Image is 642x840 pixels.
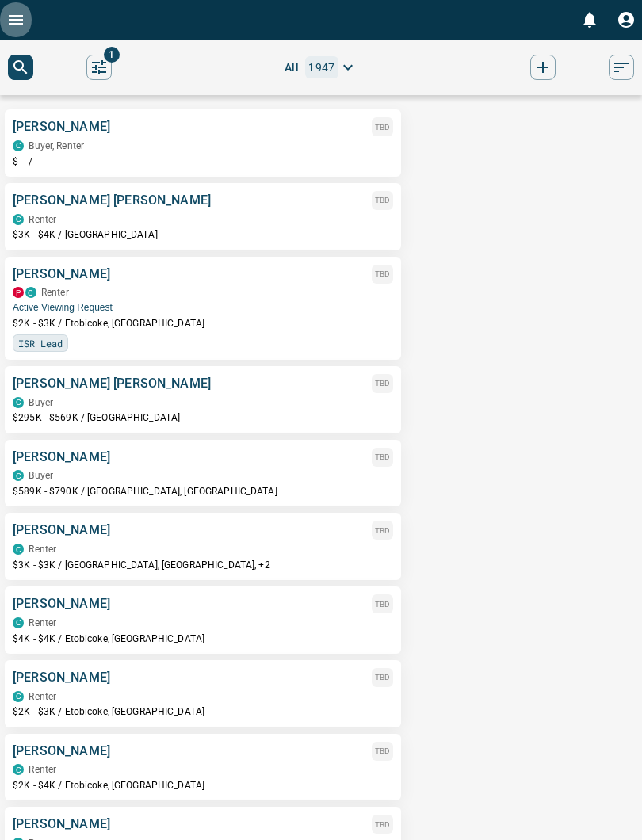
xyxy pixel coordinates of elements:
[13,228,393,242] p: $3K - $4K / [GEOGRAPHIC_DATA]
[13,117,393,169] button: [PERSON_NAME]TBDcondos.caBuyer, Renter$--- /
[13,544,24,555] div: condos.ca
[13,594,393,646] button: [PERSON_NAME]TBDcondos.caRenter$4K - $4K / Etobicoke, [GEOGRAPHIC_DATA]
[13,705,393,719] p: $2K - $3K / Etobicoke, [GEOGRAPHIC_DATA]
[13,470,24,481] div: condos.ca
[41,287,69,298] p: Renter
[29,544,56,555] p: Renter
[13,191,393,242] button: [PERSON_NAME] [PERSON_NAME]TBDcondos.caRenter$3K - $4K / [GEOGRAPHIC_DATA]
[13,742,110,761] p: [PERSON_NAME]
[18,335,63,351] span: ISR Lead
[13,617,24,628] div: condos.ca
[29,617,56,628] p: Renter
[13,485,393,498] p: $589K - $790K / [GEOGRAPHIC_DATA], [GEOGRAPHIC_DATA]
[375,194,390,206] p: TBD
[8,55,33,80] button: search button
[104,47,120,63] span: 1
[13,411,393,425] p: $295K - $569K / [GEOGRAPHIC_DATA]
[13,140,24,151] div: condos.ca
[29,764,56,775] p: Renter
[375,268,390,280] p: TBD
[13,691,24,702] div: condos.ca
[13,668,393,720] button: [PERSON_NAME]TBDcondos.caRenter$2K - $3K / Etobicoke, [GEOGRAPHIC_DATA]
[13,265,110,284] p: [PERSON_NAME]
[29,691,56,702] p: Renter
[375,745,390,757] p: TBD
[375,819,390,830] p: TBD
[29,397,53,408] p: Buyer
[13,317,393,330] p: $2K - $3K / Etobicoke, [GEOGRAPHIC_DATA]
[13,632,393,646] p: $4K - $4K / Etobicoke, [GEOGRAPHIC_DATA]
[308,58,335,77] p: 1947
[13,594,110,613] p: [PERSON_NAME]
[13,448,393,499] button: [PERSON_NAME]TBDcondos.caBuyer$589K - $790K / [GEOGRAPHIC_DATA], [GEOGRAPHIC_DATA]
[13,374,211,393] p: [PERSON_NAME] [PERSON_NAME]
[13,668,110,687] p: [PERSON_NAME]
[13,521,393,572] button: [PERSON_NAME]TBDcondos.caRenter$3K - $3K / [GEOGRAPHIC_DATA], [GEOGRAPHIC_DATA], +2
[13,764,24,775] div: condos.ca
[13,117,110,136] p: [PERSON_NAME]
[13,521,110,540] p: [PERSON_NAME]
[29,214,56,225] p: Renter
[165,53,478,82] button: All1947
[285,58,299,77] span: All
[13,559,393,572] p: $3K - $3K / [GEOGRAPHIC_DATA], [GEOGRAPHIC_DATA], +2
[13,265,393,352] button: [PERSON_NAME]TBDproperty.cacondos.caRenterActive Viewing Request$2K - $3K / Etobicoke, [GEOGRAPHI...
[13,155,393,169] p: $--- /
[13,287,24,298] div: property.ca
[13,397,24,408] div: condos.ca
[13,779,393,792] p: $2K - $4K / Etobicoke, [GEOGRAPHIC_DATA]
[25,287,36,298] div: condos.ca
[375,598,390,610] p: TBD
[375,671,390,683] p: TBD
[610,4,642,36] button: Profile
[13,191,211,210] p: [PERSON_NAME] [PERSON_NAME]
[375,451,390,463] p: TBD
[375,525,390,536] p: TBD
[13,448,110,467] p: [PERSON_NAME]
[375,377,390,389] p: TBD
[375,121,390,133] p: TBD
[13,742,393,793] button: [PERSON_NAME]TBDcondos.caRenter$2K - $4K / Etobicoke, [GEOGRAPHIC_DATA]
[13,214,24,225] div: condos.ca
[13,815,110,834] p: [PERSON_NAME]
[13,302,393,313] span: Active Viewing Request
[29,470,53,481] p: Buyer
[29,140,84,151] p: Buyer, Renter
[13,374,393,426] button: [PERSON_NAME] [PERSON_NAME]TBDcondos.caBuyer$295K - $569K / [GEOGRAPHIC_DATA]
